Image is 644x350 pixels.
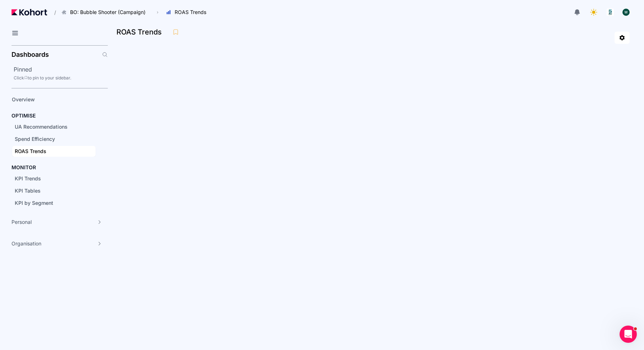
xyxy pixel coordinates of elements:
[11,112,36,119] h4: OPTIMISE
[11,218,32,226] span: Personal
[11,164,36,171] h4: MONITOR
[12,198,96,208] a: KPI by Segment
[15,136,55,142] span: Spend Efficiency
[175,9,206,16] span: ROAS Trends
[607,9,614,16] img: logo_logo_images_1_20240607072359498299_20240828135028712857.jpeg
[70,9,146,16] span: BO: Bubble Shooter (Campaign)
[12,121,96,132] a: UA Recommendations
[15,124,68,130] span: UA Recommendations
[155,9,160,15] span: ›
[12,146,96,157] a: ROAS Trends
[15,175,41,181] span: KPI Trends
[12,134,96,144] a: Spend Efficiency
[12,173,96,184] a: KPI Trends
[11,9,47,15] img: Kohort logo
[15,200,53,206] span: KPI by Segment
[15,148,46,154] span: ROAS Trends
[11,240,41,247] span: Organisation
[9,94,96,105] a: Overview
[12,185,96,196] a: KPI Tables
[14,65,108,74] h2: Pinned
[57,6,153,18] button: BO: Bubble Shooter (Campaign)
[12,96,35,102] span: Overview
[116,28,166,36] h3: ROAS Trends
[620,326,637,343] iframe: Intercom live chat
[15,188,41,194] span: KPI Tables
[14,75,108,81] div: Click to pin to your sidebar.
[49,9,56,16] span: /
[162,6,214,18] button: ROAS Trends
[11,51,49,58] h2: Dashboards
